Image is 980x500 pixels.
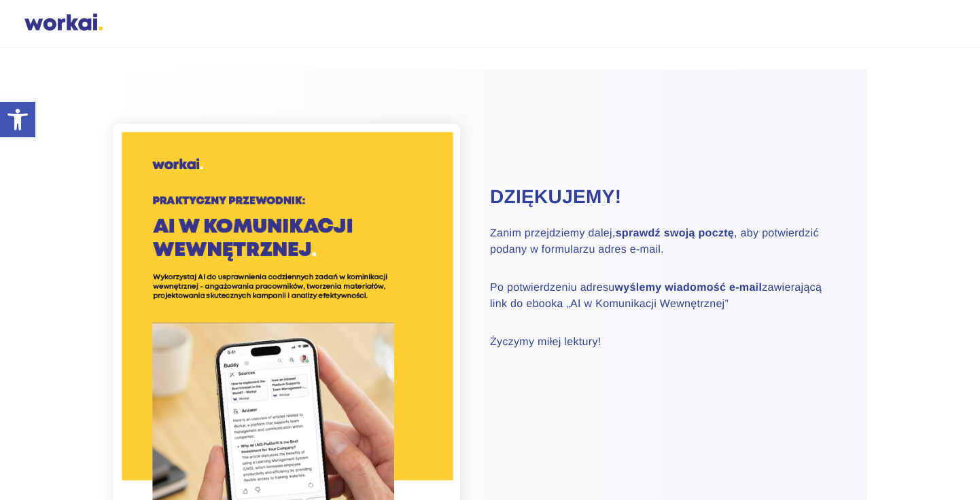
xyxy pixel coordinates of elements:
strong: sprawdź swoją pocztę [616,228,734,239]
p: Po potwierdzeniu adresu zawierającą link do ebooka „AI w Komunikacji Wewnętrznej” [490,280,833,312]
p: Życzymy miłej lektury! [490,334,833,351]
p: Zanim przejdziemy dalej, , aby potwierdzić podany w formularzu adres e-mail. [490,226,833,258]
h2: Dziękujemy! [490,184,833,210]
strong: wyślemy wiadomość e-mail [614,282,762,293]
